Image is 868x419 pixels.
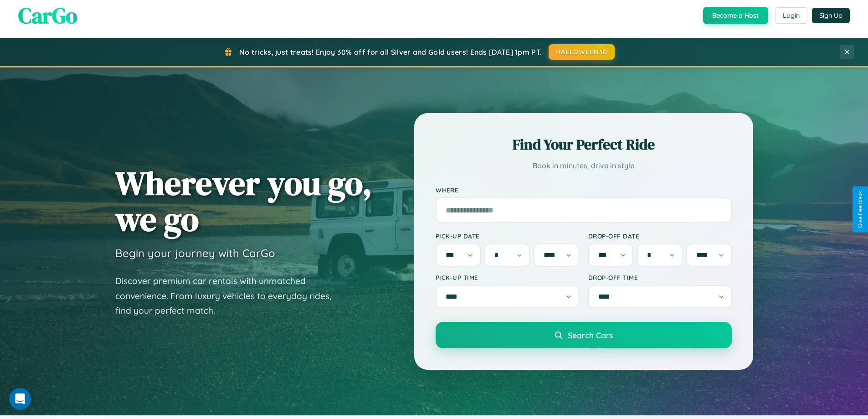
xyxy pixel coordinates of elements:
label: Drop-off Time [588,274,732,281]
button: Sign Up [812,8,850,23]
label: Drop-off Date [588,232,732,240]
span: Search Cars [568,330,613,340]
label: Pick-up Date [436,232,579,240]
p: Discover premium car rentals with unmatched convenience. From luxury vehicles to everyday rides, ... [115,274,343,318]
p: Book in minutes, drive in style [436,159,732,172]
label: Pick-up Time [436,274,579,281]
span: No tricks, just treats! Enjoy 30% off for all Silver and Gold users! Ends [DATE] 1pm PT. [239,47,542,57]
button: Become a Host [703,7,768,24]
h2: Find Your Perfect Ride [436,134,732,155]
h1: Wherever you go, we go [115,165,372,237]
iframe: Intercom live chat [9,388,31,410]
button: Search Cars [436,322,732,348]
span: CarGo [18,0,77,31]
div: Give Feedback [857,191,863,228]
label: Where [436,186,732,194]
button: HALLOWEEN30 [549,44,615,60]
h3: Begin your journey with CarGo [115,246,275,260]
button: Login [775,7,807,24]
